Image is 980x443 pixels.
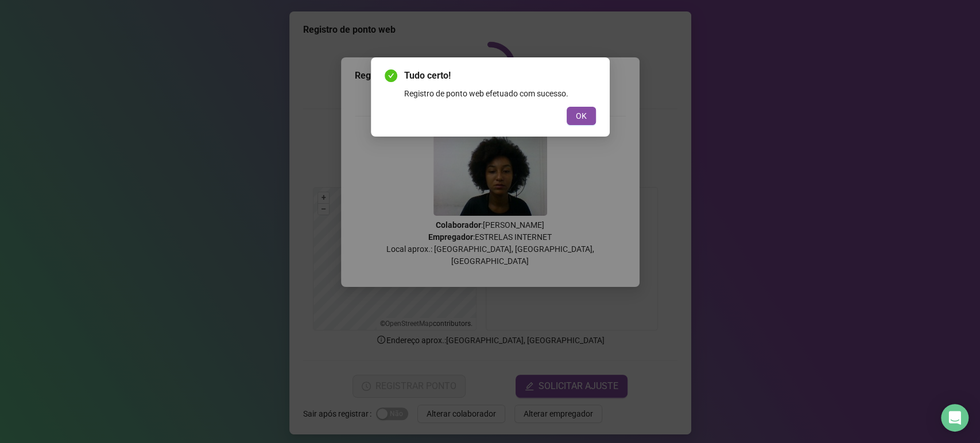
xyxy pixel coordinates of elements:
[941,404,969,432] div: Open Intercom Messenger
[404,69,596,83] span: Tudo certo!
[385,69,397,82] span: check-circle
[576,110,587,122] span: OK
[567,107,596,125] button: OK
[404,87,596,100] div: Registro de ponto web efetuado com sucesso.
